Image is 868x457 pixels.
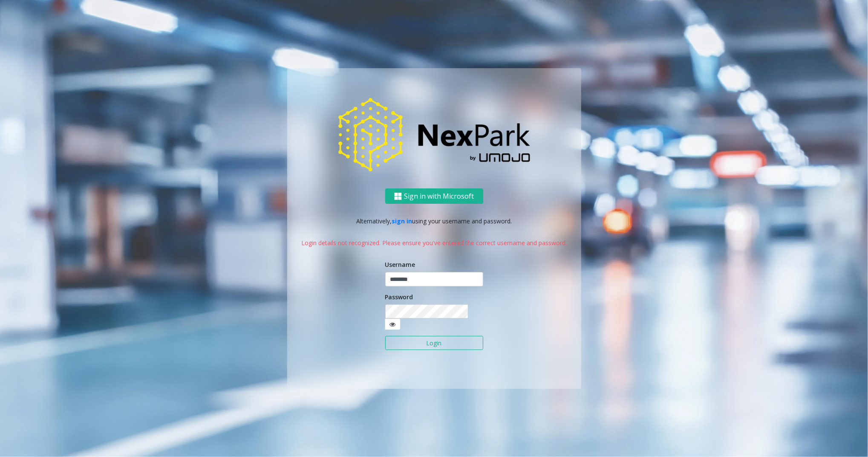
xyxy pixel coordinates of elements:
button: Sign in with Microsoft [385,188,483,204]
p: Login details not recognized. Please ensure you've entered the correct username and password. [296,238,573,247]
label: Username [385,260,415,269]
label: Password [385,292,413,301]
p: Alternatively, using your username and password. [296,217,573,226]
button: Login [385,336,483,350]
a: sign in [392,217,412,225]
